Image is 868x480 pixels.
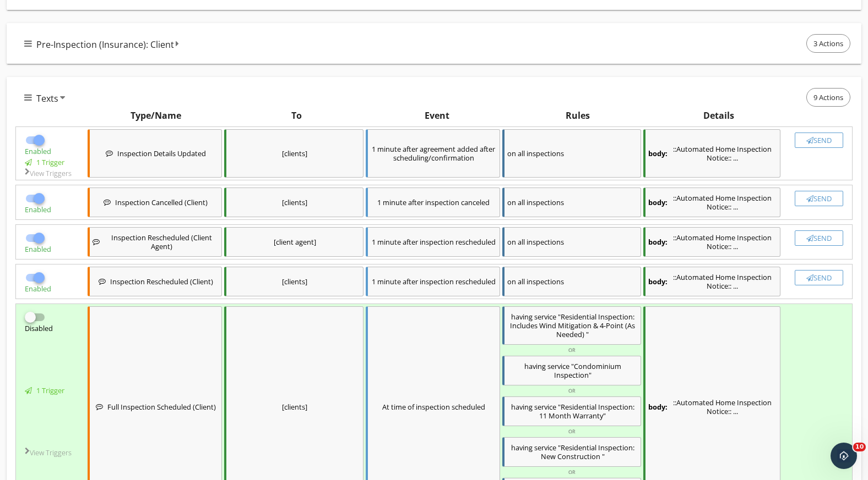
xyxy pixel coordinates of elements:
[25,323,53,333] span: Disabled
[534,402,556,412] span: service
[502,427,641,436] div: OR
[25,205,51,214] span: Enabled
[367,109,507,122] div: Event
[795,133,843,148] button: Send
[104,233,219,251] span: Inspection Rescheduled (Client Agent)
[648,149,668,158] strong: body:
[853,443,866,451] span: 10
[224,129,363,178] div: [clients]
[554,361,621,380] span: "Condominium Inspection"
[366,267,500,296] div: 1 minute after inspection rescheduled
[534,443,556,453] span: service
[107,402,216,411] span: Full Inspection Scheduled (Client)
[224,227,363,257] div: [client agent]
[541,443,634,461] span: "Residential Inspection: New Construction "
[502,267,641,296] div: on all inspections
[25,146,51,156] span: Enabled
[366,187,500,217] div: 1 minute after inspection canceled
[36,158,64,167] div: 1 Trigger
[800,136,838,145] div: Send
[648,238,668,246] strong: body:
[366,129,500,178] div: 1 minute after agreement added after scheduling/confirmation
[807,35,850,52] span: 3 Actions
[18,169,83,178] div: View Triggers
[807,89,850,106] span: 9 Actions
[25,284,51,294] span: Enabled
[224,187,363,217] div: [clients]
[502,346,641,355] div: OR
[510,312,635,339] span: "Residential Inspection: Includes Wind Mitigation & 4-Point (As Needed) "
[534,312,556,322] span: service
[502,387,641,395] div: OR
[502,129,641,178] div: on all inspections
[117,149,206,158] span: Inspection Details Updated
[110,277,213,286] span: Inspection Rescheduled (Client)
[648,277,668,286] strong: body:
[648,402,668,411] strong: body:
[643,129,780,178] div: ::Automated Home Inspection Notice:: Hi {{CLIENT_FIRST_NAME}}, Some of your inspection details ha...
[511,312,533,322] span: having
[115,198,208,207] span: Inspection Cancelled (Client)
[226,109,367,122] div: To
[511,402,533,412] span: having
[648,198,668,207] strong: body:
[511,443,533,453] span: having
[643,267,780,296] div: ::Automated Home Inspection Notice:: Hi {{CLIENT_FIRST_NAME}}, Your home inspection has been resc...
[508,109,648,122] div: Rules
[800,273,838,282] div: Send
[366,227,500,257] div: 1 minute after inspection rescheduled
[36,92,58,105] span: Texts
[524,361,546,371] span: having
[800,194,838,203] div: Send
[224,267,363,296] div: [clients]
[25,244,51,254] span: Enabled
[86,109,226,122] div: Type/Name
[502,187,641,217] div: on all inspections
[547,361,569,371] span: service
[539,402,634,421] span: "Residential Inspection: 11 Month Warranty"
[643,187,780,217] div: ::Automated Home Inspection Notice:: Hi {{CLIENT_FIRST_NAME}}, The inspection scheduled for {{INS...
[643,227,780,257] div: ::Automated Home Inspection Notice:: Hi {{AGENT_FIRST_NAME}}, The home inspection for your client...
[795,230,843,246] button: Send
[795,270,843,285] button: Send
[502,227,641,257] div: on all inspections
[831,443,857,469] iframe: Intercom live chat
[502,468,641,477] div: OR
[648,109,789,122] div: Details
[795,191,843,206] button: Send
[36,38,174,51] span: Pre-Inspection (Insurance): Client
[800,234,838,242] div: Send
[36,386,64,446] div: 1 Trigger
